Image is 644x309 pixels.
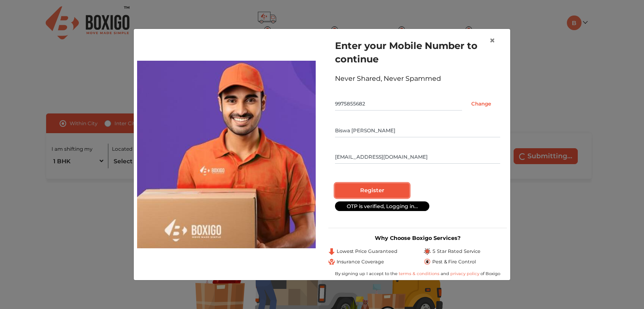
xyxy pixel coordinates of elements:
[335,150,500,164] input: Email Id
[328,235,507,241] h3: Why Choose Boxigo Services?
[432,248,480,255] span: 5 Star Rated Service
[432,258,476,265] span: Pest & Fire Control
[399,271,441,276] a: terms & conditions
[335,183,409,198] input: Register
[335,39,500,66] h1: Enter your Mobile Number to continue
[462,97,500,111] input: Change
[489,34,495,46] span: ×
[328,270,507,277] div: By signing up I accept to the and of Boxigo
[335,124,500,137] input: Your Name
[337,258,384,265] span: Insurance Coverage
[335,74,500,84] div: Never Shared, Never Spammed
[335,97,462,111] input: Mobile No
[137,61,316,248] img: relocation-img
[449,271,480,276] a: privacy policy
[483,29,502,52] button: Close
[337,248,397,255] span: Lowest Price Guaranteed
[335,201,429,211] div: OTP is verified, Logging in...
